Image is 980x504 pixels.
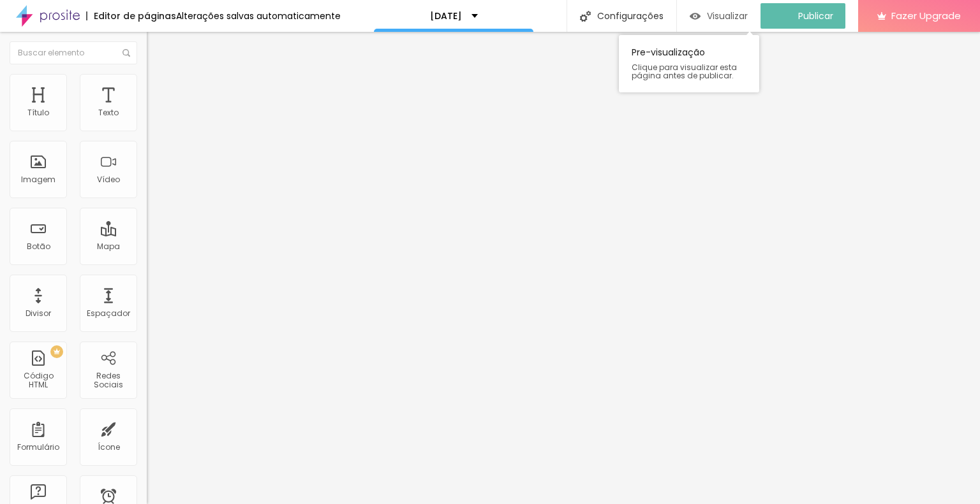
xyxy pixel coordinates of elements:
[632,63,746,80] span: Clique para visualizar esta página antes de publicar.
[97,175,120,184] div: Vídeo
[17,443,59,452] div: Formulário
[147,32,980,504] iframe: Editor
[27,242,50,251] div: Botão
[122,49,130,57] img: Icone
[891,10,961,21] span: Fazer Upgrade
[97,242,120,251] div: Mapa
[13,371,63,390] div: Código HTML
[677,3,761,29] button: Visualizar
[83,371,133,390] div: Redes Sociais
[86,11,176,20] div: Editor de páginas
[98,443,120,452] div: Ícone
[98,108,119,117] div: Texto
[430,11,462,20] p: [DATE]
[26,309,51,318] div: Divisor
[798,11,833,21] span: Publicar
[87,309,130,318] div: Espaçador
[10,41,137,64] input: Buscar elemento
[580,11,591,22] img: Icone
[21,175,56,184] div: Imagem
[176,11,341,20] div: Alterações salvas automaticamente
[707,11,748,21] span: Visualizar
[690,11,701,22] img: view-1.svg
[619,35,759,92] div: Pre-visualização
[761,3,845,29] button: Publicar
[27,108,49,117] div: Título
